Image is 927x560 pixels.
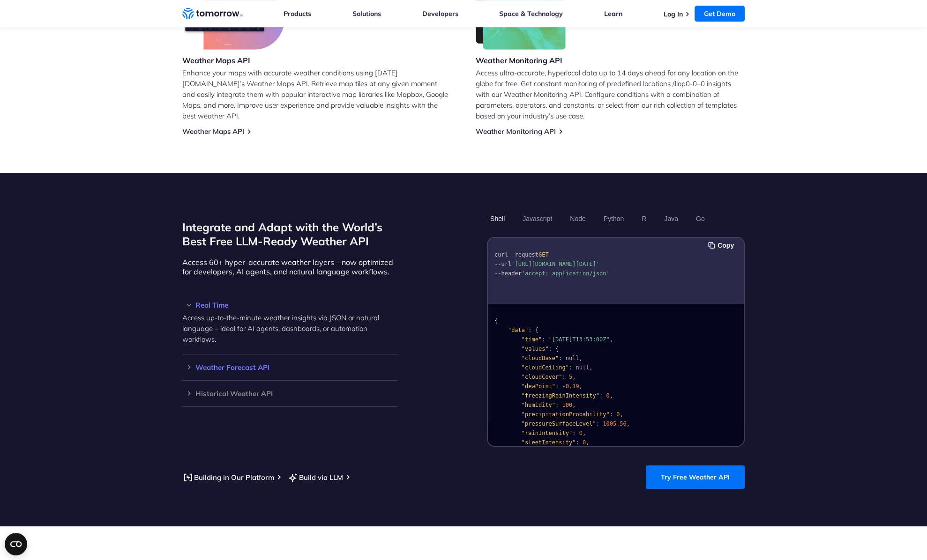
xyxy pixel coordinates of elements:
h3: Weather Maps API [182,55,284,66]
span: "sleetIntensity" [522,439,576,446]
span: : [559,355,562,361]
a: Developers [422,9,458,18]
span: : [555,383,559,390]
span: request [515,251,538,258]
span: "values" [522,346,549,352]
span: null [576,364,589,371]
span: "cloudBase" [522,355,559,361]
button: Python [600,211,628,227]
p: Access up-to-the-minute weather insights via JSON or natural language – ideal for AI agents, dash... [182,312,398,345]
span: , [620,411,623,418]
span: -- [494,270,501,277]
p: Access ultra-accurate, hyperlocal data up to 14 days ahead for any location on the globe for free... [476,67,745,121]
p: Enhance your maps with accurate weather conditions using [DATE][DOMAIN_NAME]’s Weather Maps API. ... [182,67,451,121]
h3: Historical Weather API [182,390,398,397]
a: Weather Maps API [182,127,244,136]
span: , [583,430,586,436]
span: { [494,317,498,324]
button: R [638,211,650,227]
span: 100 [562,402,573,408]
span: : [596,420,599,427]
span: "humidity" [522,402,555,408]
span: , [572,374,576,380]
span: null [566,355,579,361]
h3: Weather Forecast API [182,364,398,371]
span: : [555,402,559,408]
span: , [579,383,583,390]
a: Learn [604,9,622,18]
span: "cloudCeiling" [522,364,569,371]
span: : [562,374,566,380]
a: Log In [664,10,683,18]
span: "freezingRainIntensity" [522,392,599,399]
a: Get Demo [695,6,745,22]
span: GET [538,251,549,258]
span: - [562,383,566,390]
span: : [610,411,613,418]
h2: Integrate and Adapt with the World’s Best Free LLM-Ready Weather API [182,220,398,248]
span: : [549,346,552,352]
span: 0.19 [566,383,579,390]
span: "[DATE]T13:53:00Z" [549,336,610,343]
span: : [572,430,576,436]
span: , [586,439,589,446]
span: "rainIntensity" [522,430,572,436]
a: Try Free Weather API [646,465,745,489]
button: Copy [708,240,737,251]
span: : [576,439,579,446]
span: "dewPoint" [522,383,555,390]
span: -- [494,261,501,267]
span: 0 [616,411,620,418]
span: "cloudCover" [522,374,562,380]
span: header [501,270,521,277]
a: Products [284,9,311,18]
button: Go [693,211,708,227]
a: Build via LLM [287,472,343,483]
span: curl [494,251,508,258]
span: '[URL][DOMAIN_NAME][DATE]' [511,261,599,267]
span: "precipitationProbability" [522,411,610,418]
span: : [542,336,545,343]
a: Building in Our Platform [182,472,274,483]
span: 0 [579,430,583,436]
span: : [528,327,531,333]
span: "pressureSurfaceLevel" [522,420,596,427]
a: Home link [182,7,243,21]
span: { [535,327,538,333]
span: 0 [606,392,609,399]
p: Access 60+ hyper-accurate weather layers – now optimized for developers, AI agents, and natural l... [182,258,398,276]
span: 0 [583,439,586,446]
span: 1005.56 [603,420,627,427]
span: , [572,402,576,408]
span: "data" [508,327,528,333]
h3: Weather Monitoring API [476,55,566,66]
span: , [579,355,583,361]
span: : [599,392,603,399]
a: Weather Monitoring API [476,127,556,136]
button: Node [567,211,589,227]
span: , [610,392,613,399]
a: Solutions [352,9,381,18]
button: Open CMP widget [5,533,27,555]
span: , [589,364,592,371]
span: : [569,364,572,371]
h3: Real Time [182,302,398,309]
button: Java [661,211,681,227]
span: { [555,346,559,352]
span: , [610,336,613,343]
button: Shell [487,211,508,227]
span: url [501,261,511,267]
span: "time" [522,336,542,343]
span: -- [508,251,515,258]
span: 5 [569,374,572,380]
span: 'accept: application/json' [522,270,610,277]
a: Space & Technology [499,9,563,18]
button: Javascript [519,211,555,227]
span: , [627,420,630,427]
